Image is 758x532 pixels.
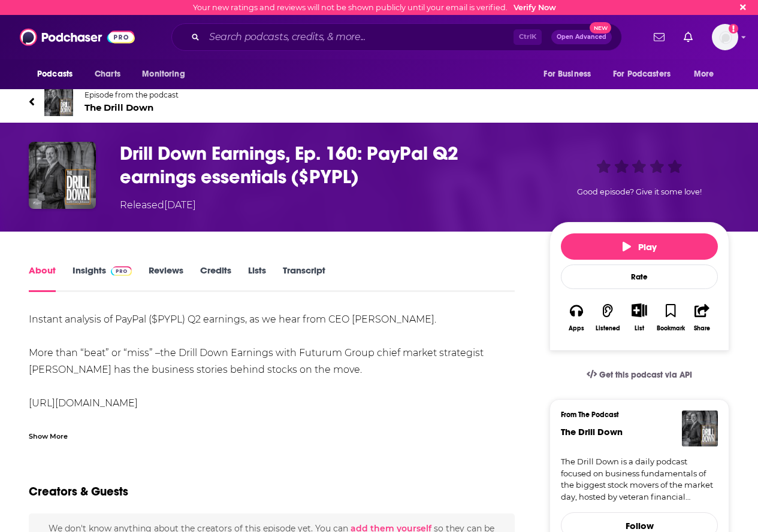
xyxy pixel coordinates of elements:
[561,426,623,437] a: The Drill Down
[193,3,556,12] div: Your new ratings and reviews will not be shown publicly until your email is verified.
[44,87,73,116] img: The Drill Down
[694,66,714,83] span: More
[596,325,620,332] div: Listened
[84,90,179,99] span: Episode from the podcast
[120,142,530,189] h1: Drill Down Earnings, Ep. 160: PayPal Q2 earnings essentials ($PYPL)
[514,3,556,12] a: Verify Now
[569,325,584,332] div: Apps
[682,411,718,446] img: The Drill Down
[171,23,622,51] div: Search podcasts, credits, & more...
[577,360,702,390] a: Get this podcast via API
[605,63,688,86] button: open menu
[551,30,612,44] button: Open AdvancedNew
[111,266,132,276] img: Podchaser Pro
[599,370,692,380] span: Get this podcast via API
[712,24,738,50] button: Show profile menu
[635,324,644,332] div: List
[561,411,708,419] h3: From The Podcast
[29,63,88,86] button: open menu
[679,27,697,47] a: Show notifications dropdown
[694,325,710,332] div: Share
[543,66,591,83] span: For Business
[624,296,655,339] div: Show More ButtonList
[204,28,514,47] input: Search podcasts, credits, & more...
[84,102,179,113] span: The Drill Down
[687,296,718,339] button: Share
[712,24,738,50] img: User Profile
[561,456,718,503] a: The Drill Down is a daily podcast focused on business fundamentals of the biggest stock movers of...
[655,296,686,339] button: Bookmark
[590,22,611,34] span: New
[712,24,738,50] span: Logged in as MegnaMakan
[649,27,669,47] a: Show notifications dropdown
[149,265,183,292] a: Reviews
[685,63,729,86] button: open menu
[577,187,702,196] span: Good episode? Give it some love!
[95,66,120,83] span: Charts
[87,63,128,86] a: Charts
[73,265,132,292] a: InsightsPodchaser Pro
[557,34,606,40] span: Open Advanced
[248,265,266,292] a: Lists
[29,87,729,116] a: The Drill DownEpisode from the podcastThe Drill Down
[514,29,542,45] span: Ctrl K
[29,397,138,409] a: [URL][DOMAIN_NAME]
[623,241,657,253] span: Play
[561,296,592,339] button: Apps
[20,26,135,48] img: Podchaser - Follow, Share and Rate Podcasts
[283,265,325,292] a: Transcript
[29,484,128,499] h2: Creators & Guests
[657,325,685,332] div: Bookmark
[613,66,671,83] span: For Podcasters
[592,296,623,339] button: Listened
[134,63,200,86] button: open menu
[29,265,56,292] a: About
[561,265,718,289] div: Rate
[729,24,738,34] svg: Email not verified
[200,265,231,292] a: Credits
[627,303,651,317] button: Show More Button
[37,66,73,83] span: Podcasts
[29,142,96,209] img: Drill Down Earnings, Ep. 160: PayPal Q2 earnings essentials ($PYPL)
[535,63,606,86] button: open menu
[142,66,185,83] span: Monitoring
[561,233,718,260] button: Play
[120,198,196,212] div: Released [DATE]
